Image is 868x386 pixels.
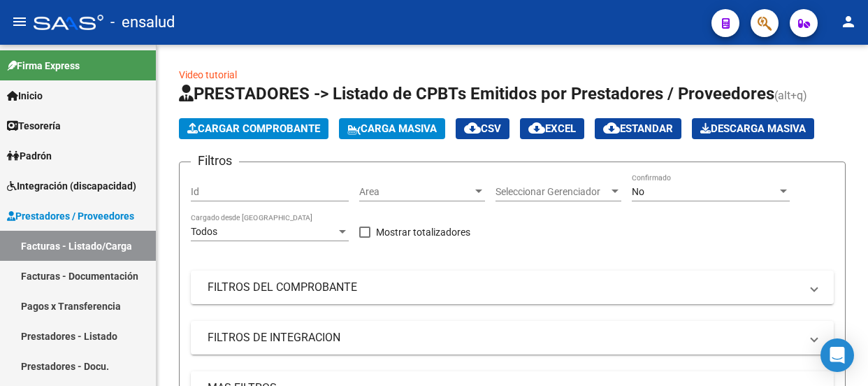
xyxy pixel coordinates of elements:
mat-icon: person [840,13,857,30]
span: Seleccionar Gerenciador [496,186,609,198]
mat-panel-title: FILTROS DE INTEGRACION [208,330,800,345]
span: - ensalud [110,7,175,38]
app-download-masive: Descarga masiva de comprobantes (adjuntos) [692,118,814,139]
button: EXCEL [520,118,584,139]
span: Todos [191,226,217,237]
span: Descarga Masiva [700,122,806,135]
span: EXCEL [528,122,576,135]
button: Descarga Masiva [692,118,814,139]
div: Open Intercom Messenger [820,338,854,372]
button: Cargar Comprobante [179,118,328,139]
button: Estandar [595,118,681,139]
span: Integración (discapacidad) [7,178,136,194]
mat-icon: cloud_download [603,120,620,136]
span: No [632,186,644,197]
span: Tesorería [7,118,61,134]
a: Video tutorial [179,69,237,80]
mat-icon: menu [11,13,28,30]
span: (alt+q) [774,89,807,102]
span: Area [359,186,472,198]
button: Carga Masiva [339,118,445,139]
h3: Filtros [191,151,239,171]
span: Carga Masiva [347,122,437,135]
span: Cargar Comprobante [187,122,320,135]
mat-icon: cloud_download [528,120,545,136]
span: Firma Express [7,58,80,73]
span: PRESTADORES -> Listado de CPBTs Emitidos por Prestadores / Proveedores [179,84,774,103]
mat-expansion-panel-header: FILTROS DE INTEGRACION [191,321,834,355]
span: Inicio [7,88,43,103]
span: Mostrar totalizadores [376,224,470,241]
mat-icon: cloud_download [464,120,481,136]
span: CSV [464,122,501,135]
span: Prestadores / Proveedores [7,208,134,224]
button: CSV [456,118,509,139]
span: Estandar [603,122,673,135]
span: Padrón [7,148,52,164]
mat-expansion-panel-header: FILTROS DEL COMPROBANTE [191,271,834,304]
mat-panel-title: FILTROS DEL COMPROBANTE [208,280,800,295]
